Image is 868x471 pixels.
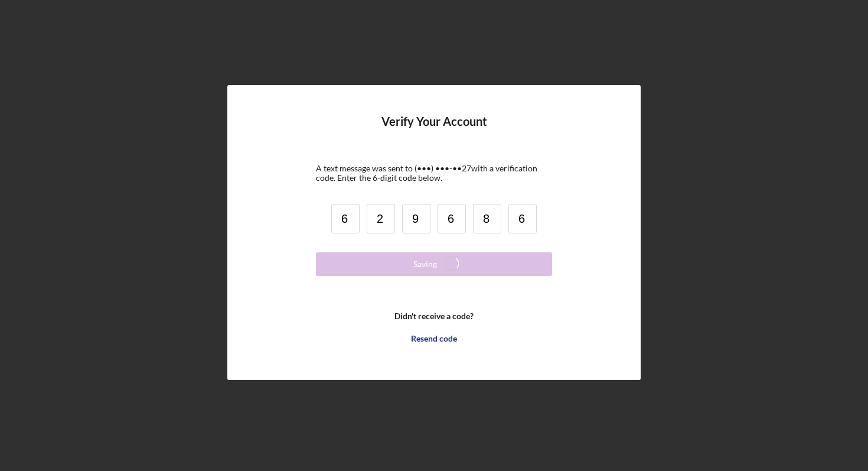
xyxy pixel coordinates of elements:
button: Saving [316,252,552,276]
div: Saving [413,252,437,276]
h4: Verify Your Account [381,115,487,146]
div: A text message was sent to (•••) •••-•• 27 with a verification code. Enter the 6-digit code below. [316,164,552,183]
button: Resend code [316,327,552,350]
div: Resend code [411,327,457,350]
b: Didn't receive a code? [394,311,474,321]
